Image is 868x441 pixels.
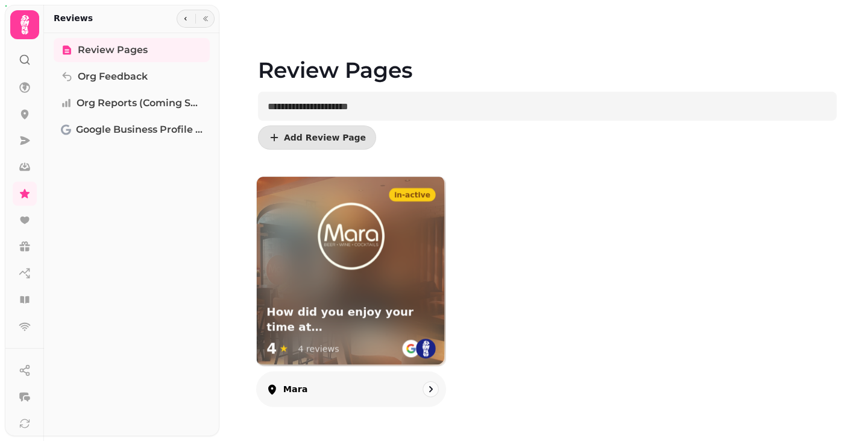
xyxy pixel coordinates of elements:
a: Marain-activeHow did you enjoy your time at Mara?How did you enjoy your time at [GEOGRAPHIC_DATA]... [256,176,447,407]
h1: Review Pages [258,29,837,82]
span: 4 [266,339,277,359]
img: st.png [416,339,436,359]
img: How did you enjoy your time at Mara? [314,197,389,276]
a: Google Business Profile (Beta) [54,118,210,142]
span: Google Business Profile (Beta) [76,122,203,137]
span: Org Feedback [78,69,148,84]
a: Org Reports (coming soon) [54,91,210,115]
h3: How did you enjoy your time at [GEOGRAPHIC_DATA]? [266,305,436,335]
span: Org Reports (coming soon) [77,96,203,110]
span: ★ [279,341,288,356]
span: Add Review Page [284,133,366,142]
a: Review Pages [54,38,210,62]
div: in-active [389,188,436,201]
img: go-emblem@2x.png [401,339,421,359]
span: Review Pages [78,43,148,57]
a: Org Feedback [54,65,210,89]
svg: go to [425,383,437,395]
div: 4 reviews [298,343,339,355]
button: Add Review Page [258,125,376,150]
h2: Reviews [54,12,93,24]
p: Mara [283,383,308,395]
